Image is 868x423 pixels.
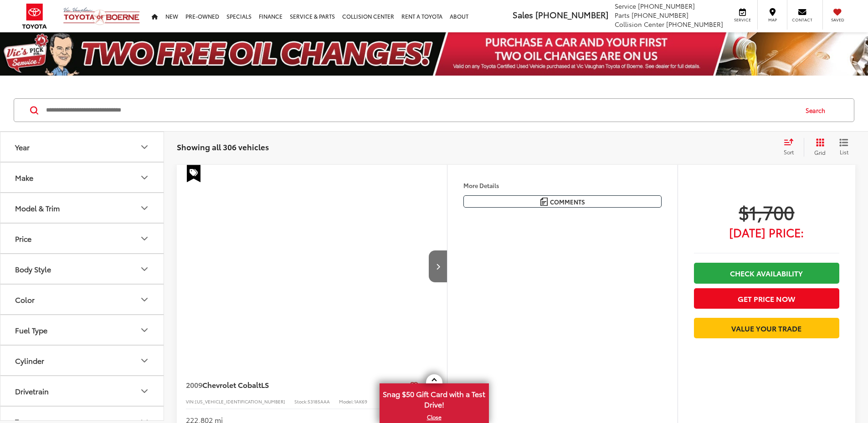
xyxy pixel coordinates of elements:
div: Make [15,173,33,182]
span: Stock: [294,398,308,405]
span: Parts [615,10,630,20]
span: Service [732,17,753,23]
span: Saved [827,17,847,23]
span: Collision Center [615,20,664,29]
span: Comments [550,198,585,206]
button: CylinderCylinder [0,346,164,375]
button: Comments [463,195,662,208]
a: Value Your Trade [694,318,839,338]
button: Select sort value [779,138,804,156]
img: Vic Vaughan Toyota of Boerne [63,7,140,25]
span: [PHONE_NUMBER] [535,9,608,20]
button: DrivetrainDrivetrain [0,376,164,406]
span: 2009 [186,379,202,390]
span: Showing all 306 vehicles [177,141,269,152]
div: Body Style [15,265,51,273]
span: Contact [792,17,812,23]
div: Fuel Type [15,326,47,334]
div: Cylinder [139,355,150,366]
button: Model & TrimModel & Trim [0,193,164,223]
button: Get Price Now [694,288,839,309]
span: 53185AAA [308,398,330,405]
span: Model: [339,398,354,405]
div: Color [139,294,150,305]
span: [PHONE_NUMBER] [666,20,723,29]
span: [PHONE_NUMBER] [632,10,688,20]
div: Price [139,233,150,244]
button: Body StyleBody Style [0,254,164,284]
span: Snag $50 Gift Card with a Test Drive! [380,384,488,412]
div: Fuel Type [139,325,150,336]
div: Body Style [139,264,150,275]
span: Map [762,17,782,23]
div: Model & Trim [139,203,150,214]
span: [PHONE_NUMBER] [638,1,695,10]
span: [DATE] Price: [694,228,839,237]
span: Special [187,165,200,182]
span: Service [615,1,636,10]
span: $1,700 [694,200,839,223]
span: LS [261,379,269,390]
a: Check Availability [694,263,839,283]
span: List [839,148,848,156]
div: Cylinder [15,356,44,365]
input: Search by Make, Model, or Keyword [45,99,797,121]
div: Drivetrain [15,387,49,395]
a: 2009Chevrolet CobaltLS [186,380,406,390]
div: Model & Trim [15,204,60,212]
div: Year [15,143,30,151]
button: MakeMake [0,163,164,192]
div: Year [139,142,150,153]
span: Sales [513,9,533,20]
button: Grid View [804,138,832,156]
div: Drivetrain [139,386,150,397]
button: PricePrice [0,224,164,253]
h4: More Details [463,182,662,189]
span: Sort [784,148,794,156]
span: [US_VEHICLE_IDENTIFICATION_NUMBER] [195,398,285,405]
span: Grid [814,148,826,156]
button: Fuel TypeFuel Type [0,315,164,345]
div: Price [15,234,31,243]
span: 1AK69 [354,398,367,405]
button: List View [832,138,855,156]
button: Next image [429,250,447,282]
button: ColorColor [0,285,164,314]
span: Chevrolet Cobalt [202,379,261,390]
button: Search [797,99,838,122]
div: Color [15,295,35,304]
span: VIN: [186,398,195,405]
img: Comments [540,198,548,205]
div: Make [139,172,150,183]
button: YearYear [0,132,164,162]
